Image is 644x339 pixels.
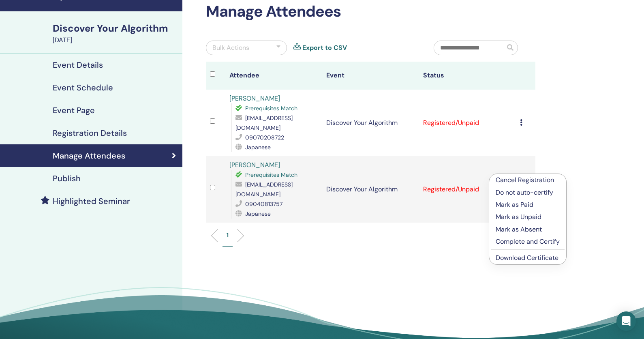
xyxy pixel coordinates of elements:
p: Cancel Registration [496,175,560,185]
p: Mark as Absent [496,225,560,234]
h4: Highlighted Seminar [53,196,130,206]
h4: Publish [53,174,81,183]
div: Open Intercom Messenger [616,311,636,331]
span: 09070208722 [245,134,284,141]
span: Japanese [245,210,271,217]
th: Attendee [225,62,322,90]
span: [EMAIL_ADDRESS][DOMAIN_NAME] [235,114,293,131]
a: Discover Your Algorithm[DATE] [48,21,182,45]
p: Do not auto-certify [496,188,560,197]
p: Mark as Unpaid [496,212,560,222]
a: [PERSON_NAME] [229,94,280,103]
th: Event [322,62,419,90]
td: Discover Your Algorithm [322,156,419,223]
h4: Registration Details [53,128,127,138]
a: Export to CSV [302,43,347,53]
p: Mark as Paid [496,200,560,210]
span: Prerequisites Match [245,105,297,112]
div: [DATE] [53,35,178,45]
p: Complete and Certify [496,237,560,247]
a: Download Certificate [496,253,558,262]
th: Status [419,62,516,90]
span: 09040813757 [245,200,282,208]
span: Prerequisites Match [245,171,297,178]
div: Discover Your Algorithm [53,21,178,35]
a: [PERSON_NAME] [229,161,280,169]
h2: Manage Attendees [206,2,535,21]
h4: Event Page [53,105,95,115]
h4: Event Schedule [53,83,113,92]
span: Japanese [245,144,271,151]
td: Discover Your Algorithm [322,90,419,156]
span: [EMAIL_ADDRESS][DOMAIN_NAME] [235,181,293,198]
p: 1 [227,231,229,239]
h4: Event Details [53,60,103,70]
div: Bulk Actions [212,43,249,53]
h4: Manage Attendees [53,151,125,161]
